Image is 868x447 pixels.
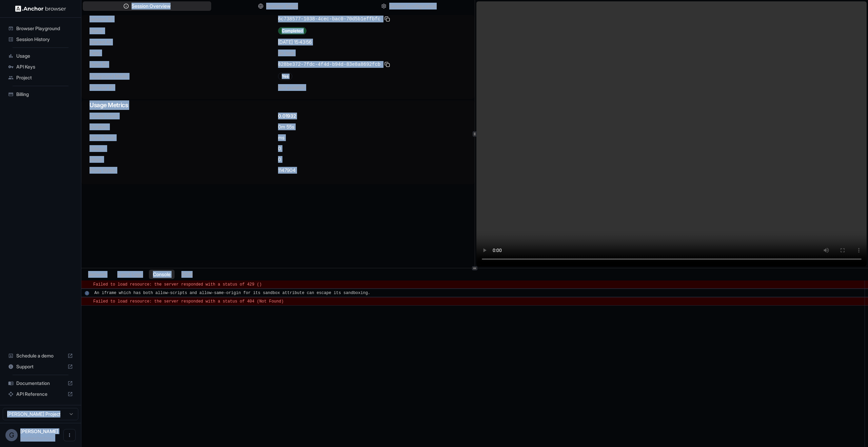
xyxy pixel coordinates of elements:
[16,36,73,43] span: Session History
[5,89,76,100] div: Billing
[20,435,54,441] span: guy@anchorforge.io
[85,290,89,296] span: ​
[93,282,262,287] span: Failed to load resource: the server responded with a status of 429 ()
[278,39,312,45] span: [DATE] 15:43:56
[278,156,281,163] span: 0
[278,84,305,91] span: Not available
[5,61,76,72] div: API Keys
[85,291,89,295] div: 2
[90,123,278,130] span: Duration:
[16,91,73,98] span: Billing
[278,16,380,22] span: 6c738577-1038-4cec-bac0-70d5b1effbfc
[278,113,296,119] span: 0.01932
[5,72,76,83] div: Project
[16,352,65,359] span: Schedule a demo
[5,34,76,45] div: Session History
[278,73,292,80] div: Yes
[63,429,76,441] button: Open menu
[90,27,278,34] span: Status:
[278,61,380,68] span: 828be372-7fdc-4f4d-b94d-83e8a8692fcb
[90,113,278,119] span: Credits Used:
[90,156,278,163] span: Steps:
[94,291,370,295] span: An iframe which has both allow-scripts and allow-same-origin for its sandbox attribute can escape...
[16,63,73,70] span: API Keys
[20,428,58,434] span: Guy Ben Simhon
[16,391,65,397] span: API Reference
[5,23,76,34] div: Browser Playground
[278,145,281,152] span: 0
[90,84,278,91] span: Browser IP:
[5,378,76,389] div: Documentation
[85,281,88,288] span: ​
[16,363,65,370] span: Support
[16,74,73,81] span: Project
[90,39,278,45] span: Started At:
[90,145,278,152] span: Tokens:
[177,270,197,279] button: DOM
[90,100,467,110] h3: Usage Metrics
[90,167,278,174] span: Proxy Bytes:
[266,3,298,9] span: Browser Setup
[132,3,171,9] span: Session Overview
[16,380,65,387] span: Documentation
[90,134,278,141] span: Setup Time:
[278,50,294,56] span: No tags
[93,299,284,304] span: Failed to load resource: the server responded with a status of 404 (Not Found)
[90,61,278,68] span: Team ID:
[16,25,73,32] span: Browser Playground
[84,270,111,279] button: Network
[278,27,307,35] div: Completed
[149,270,175,279] button: Console
[90,50,278,56] span: Tags:
[278,123,294,130] span: 0m 55s
[85,298,88,305] span: ​
[5,350,76,361] div: Schedule a demo
[389,3,437,9] span: Session Configuration
[5,51,76,61] div: Usage
[5,361,76,372] div: Support
[5,389,76,400] div: API Reference
[90,16,278,22] span: Session ID:
[5,429,18,441] div: G
[16,53,73,59] span: Usage
[113,270,146,279] button: Agent Logs
[15,5,66,12] img: Anchor Logo
[90,73,278,80] span: Playground Mode:
[278,134,284,141] span: ms
[278,167,296,174] span: 1147904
